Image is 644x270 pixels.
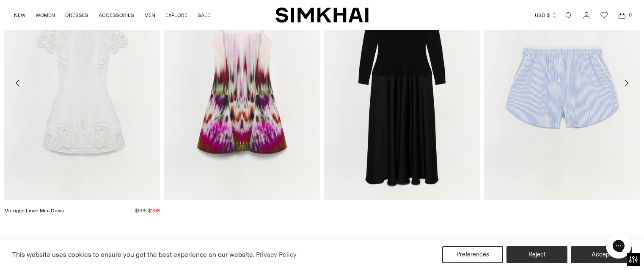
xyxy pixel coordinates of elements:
[135,208,147,214] s: $595
[144,6,155,25] a: MEN
[578,7,595,24] a: Go to the account page
[617,74,636,92] button: Move to next carousel slide
[165,6,187,25] a: EXPLORE
[198,6,210,25] a: SALE
[560,7,577,24] a: Open search modal
[14,6,25,25] a: NEW
[596,7,613,24] a: Wishlist
[626,11,634,19] span: 0
[99,6,134,25] a: ACCESSORIES
[571,246,632,263] button: Accept
[506,246,567,263] button: Reject
[12,251,255,259] span: This website uses cookies to ensure you get the best experience on our website.
[255,248,298,261] a: Privacy Policy (opens in a new tab)
[4,208,64,214] a: Morrigan Linen Mini Dress
[535,6,557,25] button: USD $
[614,7,630,24] a: Open cart modal
[36,6,55,25] a: WOMEN
[65,6,88,25] a: DRESSES
[602,230,636,262] iframe: Gorgias live chat messenger
[148,208,160,214] span: $298
[275,7,369,23] a: SIMKHAI
[8,74,27,92] button: Move to previous carousel slide
[442,246,503,263] button: Preferences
